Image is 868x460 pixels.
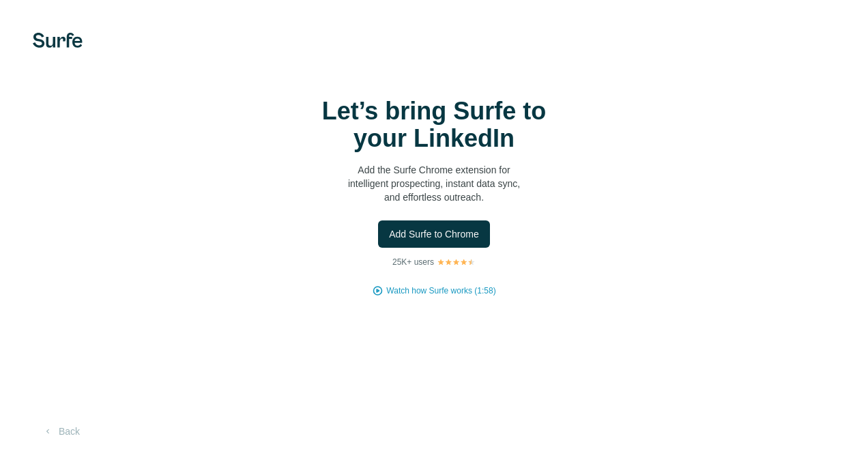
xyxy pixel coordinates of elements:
img: Surfe's logo [33,33,83,48]
span: Add Surfe to Chrome [389,227,479,241]
button: Watch how Surfe works (1:58) [386,285,495,297]
button: Back [33,419,89,444]
h1: Let’s bring Surfe to your LinkedIn [298,98,570,152]
p: Add the Surfe Chrome extension for intelligent prospecting, instant data sync, and effortless out... [298,163,570,204]
p: 25K+ users [392,256,434,268]
img: Rating Stars [437,258,476,266]
button: Add Surfe to Chrome [378,220,490,248]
